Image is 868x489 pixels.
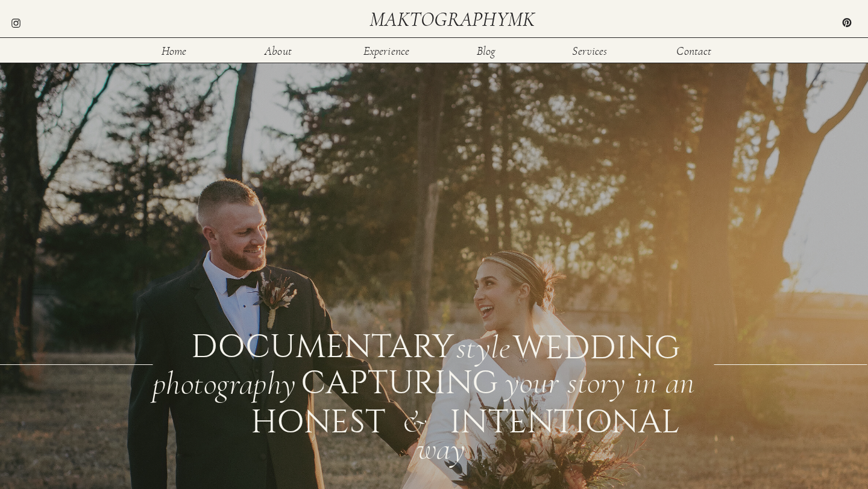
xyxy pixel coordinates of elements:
[301,367,442,394] div: CAPTURING
[153,368,298,396] div: photography
[402,406,438,434] div: &
[467,45,506,55] a: Blog
[191,331,450,359] div: documentary
[154,45,193,55] a: Home
[370,10,539,30] a: maktographymk
[456,332,509,358] div: style
[450,406,537,433] div: intentional
[417,433,476,461] div: way
[570,45,609,55] a: Services
[251,406,338,433] div: honest
[362,45,410,55] a: Experience
[513,332,678,358] div: WEDDING
[505,367,712,394] div: your story in an
[259,45,298,55] a: About
[675,45,714,55] a: Contact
